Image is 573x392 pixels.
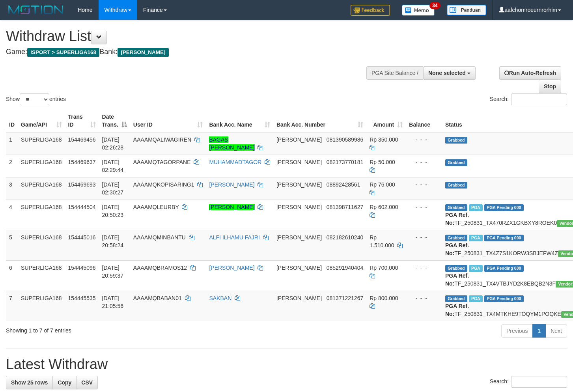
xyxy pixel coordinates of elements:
[406,110,442,132] th: Balance
[206,110,273,132] th: Bank Acc. Name: activate to sort column ascending
[18,110,65,132] th: Game/API: activate to sort column ascending
[209,234,259,241] a: ALFI ILHAMU FAJRI
[68,234,96,241] span: 154445016
[276,295,322,301] span: [PERSON_NAME]
[370,204,398,210] span: Rp 602.000
[6,155,18,177] td: 2
[409,203,439,211] div: - - -
[6,28,374,44] h1: Withdraw List
[409,136,439,144] div: - - -
[532,324,546,338] a: 1
[276,265,322,271] span: [PERSON_NAME]
[18,260,65,291] td: SUPERLIGA168
[370,181,395,188] span: Rp 76.000
[102,159,124,173] span: [DATE] 02:29:44
[130,110,206,132] th: User ID: activate to sort column ascending
[76,376,98,389] a: CSV
[423,66,476,80] button: None selected
[511,93,567,105] input: Search:
[445,159,467,166] span: Grabbed
[445,242,469,256] b: PGA Ref. No:
[209,159,261,165] a: MUHAMMADTAGOR
[81,379,93,386] span: CSV
[18,155,65,177] td: SUPERLIGA168
[273,110,366,132] th: Bank Acc. Number: activate to sort column ascending
[409,294,439,302] div: - - -
[209,181,254,188] a: [PERSON_NAME]
[6,260,18,291] td: 6
[52,376,77,389] a: Copy
[68,265,96,271] span: 154445096
[102,295,124,309] span: [DATE] 21:05:56
[351,5,390,16] img: Feedback.jpg
[133,181,194,188] span: AAAAMQKOPISARING1
[327,265,363,271] span: Copy 085291940404 to clipboard
[133,265,187,271] span: AAAAMQBRAMOS12
[133,295,182,301] span: AAAAMQBABAN01
[370,159,395,165] span: Rp 50.000
[102,265,124,279] span: [DATE] 20:59:37
[68,136,96,143] span: 154469456
[327,159,363,165] span: Copy 082173770181 to clipboard
[102,204,124,218] span: [DATE] 20:50:23
[445,295,467,302] span: Grabbed
[501,324,533,338] a: Previous
[6,4,66,16] img: MOTION_logo.png
[370,136,398,143] span: Rp 350.000
[102,234,124,248] span: [DATE] 20:58:24
[490,93,567,105] label: Search:
[58,379,71,386] span: Copy
[327,136,363,143] span: Copy 081390589986 to clipboard
[6,230,18,260] td: 5
[133,136,191,143] span: AAAAMQALIWAGIREN
[469,235,483,241] span: Marked by aafheankoy
[276,159,322,165] span: [PERSON_NAME]
[11,379,48,386] span: Show 25 rows
[445,204,467,211] span: Grabbed
[102,136,124,151] span: [DATE] 02:26:28
[18,200,65,230] td: SUPERLIGA168
[209,295,231,301] a: SAKBAN
[366,110,406,132] th: Amount: activate to sort column ascending
[428,70,466,76] span: None selected
[6,323,233,334] div: Showing 1 to 7 of 7 entries
[490,376,567,388] label: Search:
[484,204,524,211] span: PGA Pending
[6,291,18,321] td: 7
[445,182,467,189] span: Grabbed
[6,93,66,105] label: Show entries
[539,80,561,93] a: Stop
[366,66,423,80] div: PGA Site Balance /
[370,295,398,301] span: Rp 800.000
[18,291,65,321] td: SUPERLIGA168
[327,204,363,210] span: Copy 081398711627 to clipboard
[409,181,439,189] div: - - -
[445,137,467,144] span: Grabbed
[209,136,254,151] a: BAGAS [PERSON_NAME]
[18,177,65,200] td: SUPERLIGA168
[68,295,96,301] span: 154445535
[370,234,394,248] span: Rp 1.510.000
[18,230,65,260] td: SUPERLIGA168
[6,132,18,155] td: 1
[6,110,18,132] th: ID
[133,234,186,241] span: AAAAMQMINBANTU
[499,66,561,80] a: Run Auto-Refresh
[370,265,398,271] span: Rp 700.000
[445,303,469,317] b: PGA Ref. No:
[276,234,322,241] span: [PERSON_NAME]
[445,273,469,287] b: PGA Ref. No:
[209,204,254,210] a: [PERSON_NAME]
[402,5,435,16] img: Button%20Memo.svg
[409,158,439,166] div: - - -
[276,204,322,210] span: [PERSON_NAME]
[445,212,469,226] b: PGA Ref. No:
[409,264,439,272] div: - - -
[6,357,567,372] h1: Latest Withdraw
[99,110,130,132] th: Date Trans.: activate to sort column descending
[118,48,168,57] span: [PERSON_NAME]
[327,181,360,188] span: Copy 08892428561 to clipboard
[276,136,322,143] span: [PERSON_NAME]
[18,132,65,155] td: SUPERLIGA168
[6,177,18,200] td: 3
